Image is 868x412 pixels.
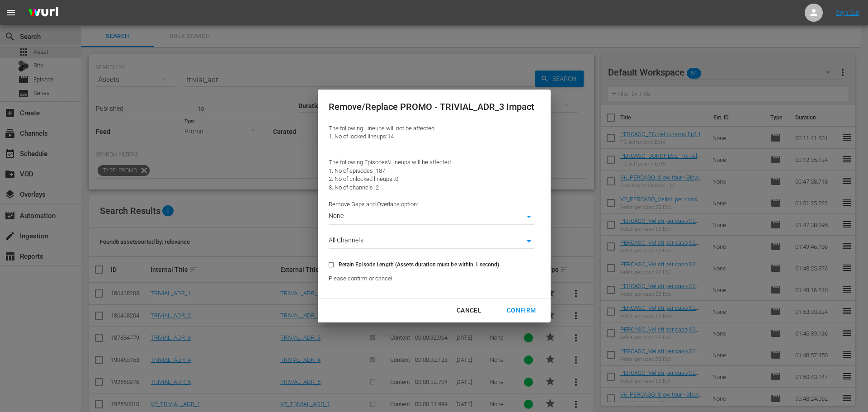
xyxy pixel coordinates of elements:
[329,275,534,283] p: Please confirm or cancel
[449,305,489,316] div: Cancel
[329,235,534,249] div: All Channels
[836,9,859,16] a: Sign Out
[22,2,65,24] img: ans4CAIJ8jUAAAAAAAAAAAAAAAAAAAAAAAAgQb4GAAAAAAAAAAAAAAAAAAAAAAAAJMjXAAAAAAAAAAAAAAAAAAAAAAAAgAT5G...
[446,302,492,319] button: Cancel
[500,305,543,316] div: Confirm
[329,211,534,224] div: None
[5,7,16,18] span: menu
[329,124,534,283] div: The following Lineups will not be affected 1. No of locked lineups: 14 The following Episodes\Lin...
[329,100,534,114] div: Remove/Replace PROMO - TRIVIAL_ADR_3 Impact
[339,260,500,269] span: Retain Episode Length (Assets duration must be within 1 second)
[496,302,547,319] button: Confirm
